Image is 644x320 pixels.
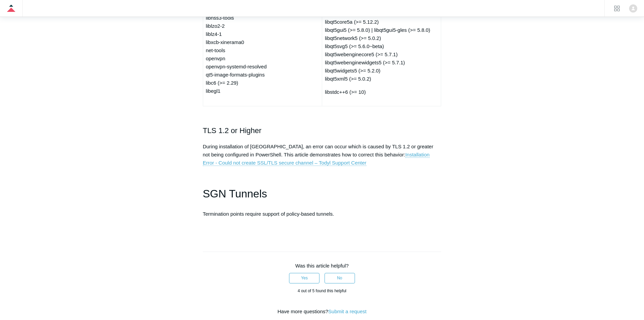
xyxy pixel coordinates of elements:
[629,4,637,13] img: user avatar
[325,88,438,96] p: libstdc++6 (>= 10)
[203,125,442,136] h2: TLS 1.2 or Higher
[203,185,442,202] h1: SGN Tunnels
[289,273,319,283] button: This article was helpful
[328,308,366,314] a: Submit a request
[203,143,442,167] p: During installation of [GEOGRAPHIC_DATA], an error can occur which is caused by TLS 1.2 or greate...
[297,289,346,293] span: 4 out of 5 found this helpful
[295,263,349,269] span: Was this article helpful?
[629,4,637,13] zd-hc-trigger: Click your profile icon to open the profile menu
[325,10,438,83] p: libgl1 libqt5core5a (>= 5.12.2) libqt5gui5 (>= 5.8.0) | libqt5gui5-gles (>= 5.8.0) libqt5network5...
[203,210,442,218] p: Termination points require support of policy-based tunnels.
[203,308,442,316] div: Have more questions?
[325,273,355,283] button: This article was not helpful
